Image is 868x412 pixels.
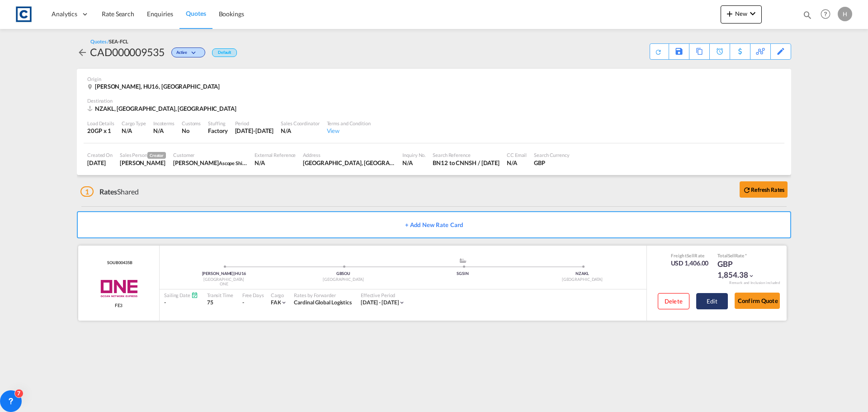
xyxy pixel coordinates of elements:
md-icon: icon-chevron-down [189,51,200,56]
div: Total Rate [717,252,763,259]
div: Search Reference [433,152,500,158]
span: SEA-FCL [109,38,128,44]
div: - [242,299,244,307]
div: Terms and Condition [327,120,371,127]
div: Hannah Nutter [120,159,166,167]
div: CAD000009535 [90,45,165,59]
span: Rates [99,187,118,196]
button: icon-refreshRefresh Rates [740,181,788,198]
div: Cottingham, HU16, United Kingdom [87,82,222,90]
md-icon: icon-refresh [654,47,663,56]
img: ONE [90,277,147,300]
div: Contract / Rate Agreement / Tariff / Spot Pricing Reference Number: SOUB00435B [105,260,132,266]
div: Period [235,120,274,127]
span: Ascope Shipping Services LTD [219,159,283,166]
div: Stuffing [208,120,227,127]
div: External Reference [255,152,296,158]
div: icon-magnify [802,10,812,24]
div: NZAKL [523,271,642,277]
span: Subject to Remarks [744,253,747,258]
div: Customer [173,152,247,158]
div: Change Status Here [165,45,208,59]
div: N/A [122,127,146,135]
div: - [164,299,198,307]
button: + Add New Rate Card [77,211,791,238]
md-icon: Schedules Available [191,292,198,298]
div: Load Details [87,120,114,127]
div: USD 1,406.00 [671,259,709,268]
div: N/A [255,159,296,167]
span: Quotes [186,9,206,17]
div: Save As Template [669,44,689,59]
button: Edit [696,293,728,309]
div: Quote PDF is not available at this time [655,44,664,56]
span: Sell [687,253,694,258]
div: CC Email [507,152,527,158]
div: GBSOU [283,271,403,277]
div: 01 Sep 2025 - 30 Sep 2025 [361,299,399,307]
div: Cardinal Global Logistics [294,299,352,307]
div: 75 [207,299,233,307]
div: View [327,127,371,135]
div: Search Currency [534,152,570,158]
md-icon: icon-plus 400-fg [724,8,735,19]
b: Refresh Rates [751,186,784,193]
span: SOUB00435B [105,260,132,266]
div: Freight Rate [671,252,709,259]
div: Sales Person [120,152,166,159]
div: Change Status Here [171,47,205,57]
div: H [838,7,852,21]
span: Bookings [219,10,244,18]
div: N/A [507,159,527,167]
md-icon: icon-chevron-down [399,299,405,306]
div: Free Days [242,292,264,298]
span: 1 [80,186,94,197]
div: Rates by Forwarder [294,292,352,298]
div: BN12 to CNNSH / 1 Sep 2025 [433,159,500,167]
div: 30 Sep 2025 [235,127,274,135]
span: Sell [728,253,735,258]
span: Help [818,6,833,22]
div: Factory Stuffing [208,127,227,135]
span: [DATE] - [DATE] [361,299,399,306]
md-icon: icon-refresh [743,186,751,194]
div: Quotes /SEA-FCL [90,38,128,45]
div: Default [212,48,237,57]
button: icon-plus 400-fgNewicon-chevron-down [721,5,762,24]
div: N/A [153,127,164,135]
span: [PERSON_NAME], HU16, [GEOGRAPHIC_DATA] [95,83,220,90]
md-icon: icon-chevron-down [748,273,755,279]
div: [GEOGRAPHIC_DATA] [523,277,642,283]
div: Sailing Date [164,292,198,298]
span: Rate Search [102,10,134,18]
div: N/A [281,127,319,135]
md-icon: assets/icons/custom/ship-fill.svg [458,258,468,263]
div: [GEOGRAPHIC_DATA] [283,277,403,283]
div: Incoterms [153,120,175,127]
span: FAK [271,299,281,306]
span: | [234,271,235,276]
div: GBP [534,159,570,167]
span: HU16 [235,271,246,276]
div: Effective Period [361,292,406,298]
div: Customs [182,120,201,127]
div: Inquiry No. [402,152,425,158]
div: Help [818,6,838,23]
span: Analytics [52,9,77,19]
div: 1 Sep 2025 [87,159,113,167]
span: New [724,10,758,17]
div: One Business Village, West Dock Street, Hull. HU3 4HH. [303,159,395,167]
div: Cargo Type [122,120,146,127]
div: No [182,127,201,135]
md-icon: icon-magnify [802,10,812,20]
img: 1fdb9190129311efbfaf67cbb4249bed.jpeg [14,4,34,24]
div: N/A [402,159,425,167]
span: Cardinal Global Logistics [294,299,352,306]
div: GBP 1,854.38 [717,259,763,280]
button: Confirm Quote [735,293,780,309]
div: ONE [164,281,283,287]
md-icon: icon-chevron-down [281,299,287,306]
div: Created On [87,152,113,158]
button: Delete [658,293,689,309]
div: Remark and Inclusion included [722,280,787,285]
